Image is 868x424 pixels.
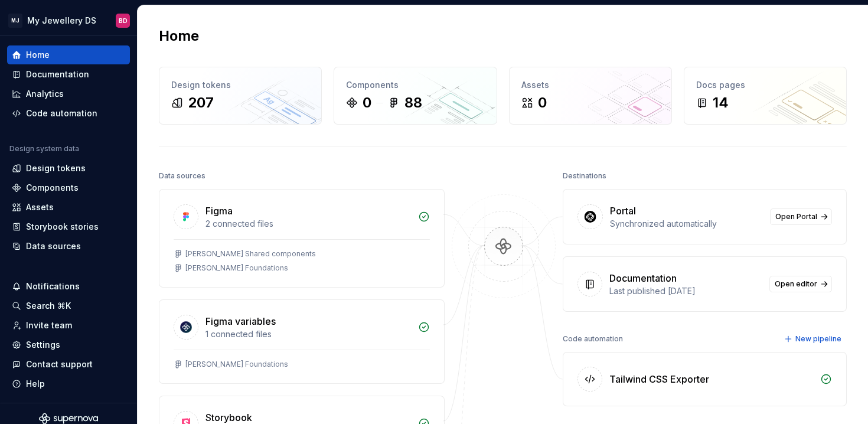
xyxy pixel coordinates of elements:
div: Assets [26,201,54,213]
div: [PERSON_NAME] Shared components [185,249,316,259]
div: Components [346,79,484,91]
button: Notifications [7,277,130,296]
div: MJ [8,14,22,28]
button: New pipeline [781,331,847,347]
a: Home [7,45,130,64]
a: Data sources [7,237,130,256]
div: 14 [713,93,729,112]
div: 0 [538,93,547,112]
a: Invite team [7,316,130,335]
a: Assets0 [509,67,672,125]
span: Open Portal [775,212,817,221]
div: Figma variables [205,314,276,328]
button: Search ⌘K [7,296,130,315]
div: Invite team [26,319,72,331]
a: Figma2 connected files[PERSON_NAME] Shared components[PERSON_NAME] Foundations [159,189,445,288]
div: Design tokens [26,162,86,174]
div: Docs pages [696,79,834,91]
div: Design tokens [171,79,309,91]
div: Code automation [26,107,97,119]
a: Design tokens [7,159,130,178]
div: Analytics [26,88,64,100]
div: Destinations [563,168,606,184]
div: Settings [26,339,60,351]
div: Storybook stories [26,221,99,233]
div: Components [26,182,79,194]
div: Portal [610,204,636,218]
div: 2 connected files [205,218,411,230]
a: Design tokens207 [159,67,322,125]
div: Code automation [563,331,623,347]
div: 1 connected files [205,328,411,340]
div: Tailwind CSS Exporter [609,372,709,386]
span: New pipeline [795,334,841,344]
div: Search ⌘K [26,300,71,312]
a: Assets [7,198,130,217]
a: Analytics [7,84,130,103]
div: Last published [DATE] [609,285,762,297]
a: Settings [7,335,130,354]
a: Open editor [769,276,832,292]
div: My Jewellery DS [27,15,96,27]
div: Documentation [26,69,89,80]
a: Code automation [7,104,130,123]
a: Open Portal [770,208,832,225]
div: 0 [363,93,371,112]
div: BD [119,16,128,25]
a: Figma variables1 connected files[PERSON_NAME] Foundations [159,299,445,384]
div: 207 [188,93,214,112]
a: Docs pages14 [684,67,847,125]
button: MJMy Jewellery DSBD [2,8,135,33]
div: Documentation [609,271,677,285]
a: Storybook stories [7,217,130,236]
div: Data sources [159,168,205,184]
a: Components088 [334,67,497,125]
div: Help [26,378,45,390]
div: Synchronized automatically [610,218,763,230]
div: [PERSON_NAME] Foundations [185,360,288,369]
div: Data sources [26,240,81,252]
span: Open editor [775,279,817,289]
button: Contact support [7,355,130,374]
div: 88 [404,93,422,112]
div: Assets [521,79,660,91]
button: Help [7,374,130,393]
div: Design system data [9,144,79,154]
div: Contact support [26,358,93,370]
div: Notifications [26,281,80,292]
h2: Home [159,27,199,45]
a: Documentation [7,65,130,84]
div: [PERSON_NAME] Foundations [185,263,288,273]
a: Components [7,178,130,197]
div: Home [26,49,50,61]
div: Figma [205,204,233,218]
